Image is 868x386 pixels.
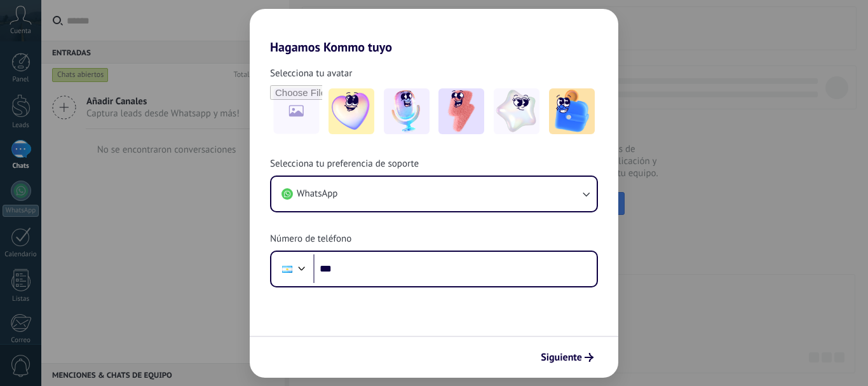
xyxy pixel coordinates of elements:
img: -4.jpeg [494,88,539,134]
h2: Hagamos Kommo tuyo [250,9,618,55]
img: -3.jpeg [438,88,484,134]
span: Siguiente [541,353,582,362]
img: -5.jpeg [549,88,595,134]
button: Siguiente [535,347,599,368]
button: WhatsApp [271,177,597,211]
span: WhatsApp [297,188,337,200]
img: -2.jpeg [384,88,430,134]
img: -1.jpeg [329,88,374,134]
span: Número de teléfono [270,233,351,245]
span: Selecciona tu avatar [270,67,352,80]
span: Selecciona tu preferencia de soporte [270,158,419,170]
div: Argentina: + 54 [275,256,299,282]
